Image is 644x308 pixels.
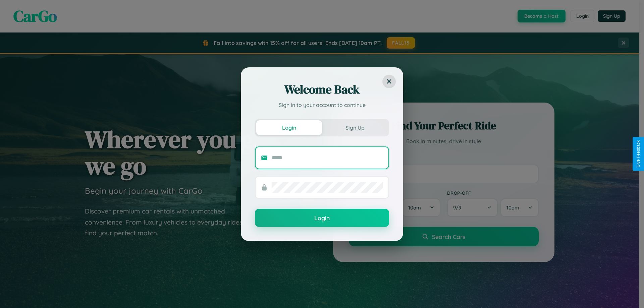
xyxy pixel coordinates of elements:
[256,120,322,135] button: Login
[255,209,389,227] button: Login
[255,81,389,98] h2: Welcome Back
[255,101,389,109] p: Sign in to your account to continue
[322,120,388,135] button: Sign Up
[636,140,641,168] div: Give Feedback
